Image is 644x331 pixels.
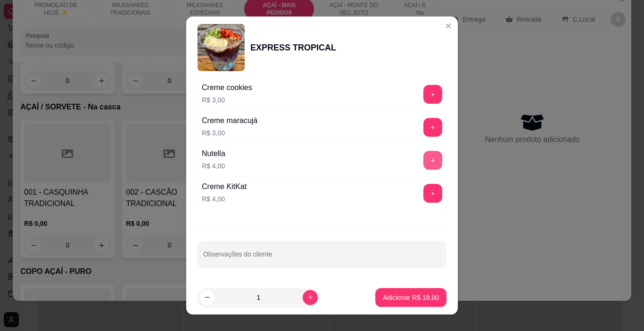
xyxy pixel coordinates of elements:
p: Adicionar R$ 18,00 [383,293,439,302]
button: add [423,118,442,137]
p: R$ 4,00 [202,194,247,204]
p: R$ 4,00 [202,161,225,171]
button: Adicionar R$ 18,00 [375,288,446,307]
p: R$ 3,00 [202,128,257,138]
div: Nutella [202,148,225,159]
p: R$ 3,00 [202,95,252,105]
button: Close [441,18,456,33]
div: Creme cookies [202,82,252,93]
button: decrease-product-quantity [199,290,215,305]
input: Observações do cliente [203,253,441,263]
button: add [423,151,442,170]
button: increase-product-quantity [303,290,318,305]
img: product-image [198,24,245,71]
div: Creme KitKat [202,181,247,192]
button: add [423,184,442,203]
div: EXPRESS TROPICAL [250,41,336,54]
div: Creme maracujá [202,115,257,126]
button: add [423,85,442,104]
